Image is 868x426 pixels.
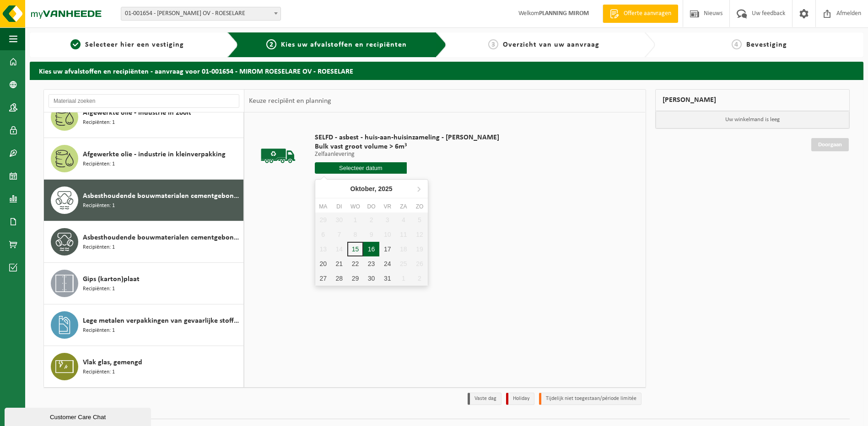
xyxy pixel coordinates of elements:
div: Keuze recipiënt en planning [244,90,336,112]
div: zo [411,202,427,211]
p: Zelfaanlevering [315,151,499,158]
span: Asbesthoudende bouwmaterialen cementgebonden met isolatie(hechtgebonden) [83,232,241,243]
div: 28 [331,271,347,286]
span: 4 [732,39,742,49]
button: Afgewerkte olie - industrie in 200lt Recipiënten: 1 [44,96,244,138]
div: wo [347,202,363,211]
div: 27 [315,271,331,286]
li: Tijdelijk niet toegestaan/période limitée [539,393,642,405]
span: Gips (karton)plaat [83,274,140,285]
span: Asbesthoudende bouwmaterialen cementgebonden (hechtgebonden) [83,191,241,202]
span: Afgewerkte olie - industrie in kleinverpakking [83,149,226,160]
p: Uw winkelmand is leeg [656,111,850,128]
div: za [395,202,411,211]
li: Vaste dag [468,393,501,405]
div: 30 [363,271,379,286]
button: Gips (karton)plaat Recipiënten: 1 [44,263,244,304]
div: 24 [379,256,395,271]
span: Kies uw afvalstoffen en recipiënten [281,41,407,48]
input: Materiaal zoeken [49,94,239,108]
span: 01-001654 - MIROM ROESELARE OV - ROESELARE [121,7,281,21]
span: SELFD - asbest - huis-aan-huisinzameling - [PERSON_NAME] [315,133,499,142]
span: 01-001654 - MIROM ROESELARE OV - ROESELARE [121,7,280,20]
button: Asbesthoudende bouwmaterialen cementgebonden (hechtgebonden) Recipiënten: 1 [44,180,244,221]
input: Selecteer datum [315,162,407,174]
button: Afgewerkte olie - industrie in kleinverpakking Recipiënten: 1 [44,138,244,180]
button: Asbesthoudende bouwmaterialen cementgebonden met isolatie(hechtgebonden) Recipiënten: 1 [44,221,244,263]
div: 16 [363,242,379,256]
span: Recipiënten: 1 [83,285,115,293]
div: 23 [363,256,379,271]
div: 17 [379,242,395,256]
span: Recipiënten: 1 [83,368,115,377]
span: Bevestiging [746,41,787,48]
span: Overzicht van uw aanvraag [503,41,599,48]
div: 31 [379,271,395,286]
span: Afgewerkte olie - industrie in 200lt [83,107,191,118]
span: Lege metalen verpakkingen van gevaarlijke stoffen [83,315,241,326]
div: 29 [347,271,363,286]
a: Doorgaan [811,138,849,151]
button: Vlak glas, gemengd Recipiënten: 1 [44,346,244,387]
button: Lege metalen verpakkingen van gevaarlijke stoffen Recipiënten: 1 [44,304,244,346]
div: 22 [347,256,363,271]
span: Recipiënten: 1 [83,326,115,335]
div: vr [379,202,395,211]
h2: Kies uw afvalstoffen en recipiënten - aanvraag voor 01-001654 - MIROM ROESELARE OV - ROESELARE [30,62,863,80]
span: Recipiënten: 1 [83,202,115,210]
span: Recipiënten: 1 [83,118,115,127]
span: 3 [488,39,498,49]
span: Selecteer hier een vestiging [85,41,184,48]
i: 2025 [378,186,393,192]
a: Offerte aanvragen [603,5,678,23]
span: Bulk vast groot volume > 6m³ [315,142,499,151]
div: ma [315,202,331,211]
div: 20 [315,256,331,271]
div: do [363,202,379,211]
span: 2 [266,39,276,49]
span: Offerte aanvragen [621,9,674,18]
div: 21 [331,256,347,271]
div: 15 [347,242,363,256]
strong: PLANNING MIROM [539,10,589,17]
span: 1 [70,39,81,49]
span: Recipiënten: 1 [83,160,115,169]
iframe: chat widget [5,406,153,426]
span: Vlak glas, gemengd [83,357,142,368]
li: Holiday [506,393,534,405]
div: di [331,202,347,211]
div: Oktober, [347,181,396,196]
div: [PERSON_NAME] [655,89,850,111]
span: Recipiënten: 1 [83,243,115,252]
a: 1Selecteer hier een vestiging [34,39,220,50]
